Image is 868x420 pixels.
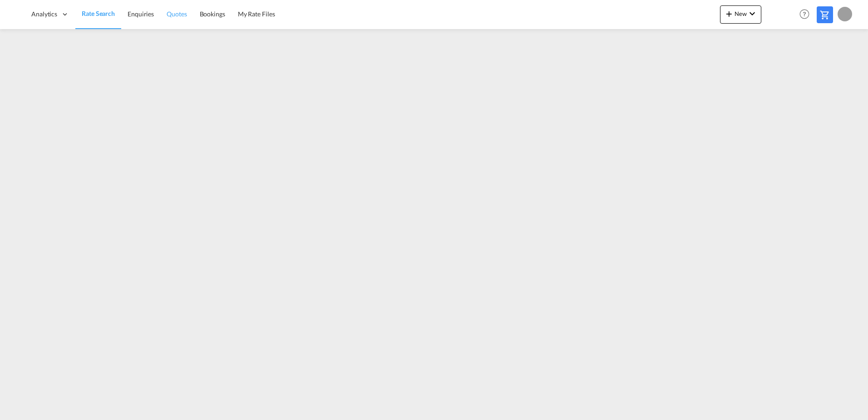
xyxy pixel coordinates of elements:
span: Analytics [31,10,57,19]
span: Enquiries [128,10,154,18]
md-icon: icon-plus 400-fg [724,8,735,19]
span: Rate Search [82,10,115,17]
span: New [724,10,758,17]
span: Help [797,6,812,22]
button: icon-plus 400-fgNewicon-chevron-down [720,5,761,24]
div: Help [797,6,817,23]
span: My Rate Files [238,10,275,18]
md-icon: icon-chevron-down [747,8,758,19]
span: Quotes [167,10,187,18]
span: Bookings [200,10,225,18]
